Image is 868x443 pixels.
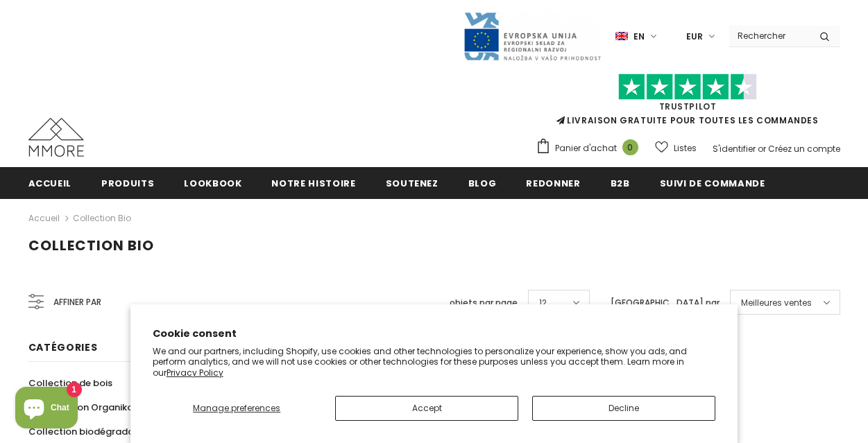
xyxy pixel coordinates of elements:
[768,143,840,155] a: Créez un compte
[729,26,809,46] input: Search Site
[153,346,716,379] p: We and our partners, including Shopify, use cookies and other technologies to personalize your ex...
[28,371,112,395] a: Collection de bois
[335,396,518,421] button: Accept
[153,327,716,341] h2: Cookie consent
[184,177,241,190] span: Lookbook
[53,295,101,310] span: Affiner par
[660,167,765,198] a: Suivi de commande
[615,31,628,42] img: i-lang-1.png
[153,396,321,421] button: Manage preferences
[28,376,112,390] span: Collection de bois
[660,177,765,190] span: Suivi de commande
[167,367,223,379] a: Privacy Policy
[526,177,580,190] span: Redonner
[101,177,154,190] span: Produits
[686,30,703,44] span: EUR
[713,143,756,155] a: S'identifier
[386,167,439,198] a: soutenez
[655,136,697,160] a: Listes
[611,167,630,198] a: B2B
[611,177,630,190] span: B2B
[532,396,715,421] button: Decline
[28,118,84,157] img: Cas MMORE
[11,387,82,432] inbox-online-store-chat: Shopify online store chat
[450,296,518,310] label: objets par page
[659,101,717,112] a: TrustPilot
[611,296,720,310] label: [GEOGRAPHIC_DATA] par
[539,296,547,310] span: 12
[28,425,148,438] span: Collection biodégradable
[184,167,241,198] a: Lookbook
[536,80,840,126] span: LIVRAISON GRATUITE POUR TOUTES LES COMMANDES
[28,210,60,227] a: Accueil
[674,141,697,155] span: Listes
[622,139,638,155] span: 0
[633,30,645,44] span: en
[758,143,766,155] span: or
[271,177,355,190] span: Notre histoire
[536,138,645,159] a: Panier d'achat 0
[28,340,98,354] span: Catégories
[271,167,355,198] a: Notre histoire
[28,236,154,255] span: Collection Bio
[73,212,131,224] a: Collection Bio
[386,177,439,190] span: soutenez
[193,402,280,414] span: Manage preferences
[741,296,812,310] span: Meilleures ventes
[463,11,602,62] img: Javni Razpis
[40,401,133,414] span: Collection Organika
[28,177,72,190] span: Accueil
[463,30,602,42] a: Javni Razpis
[101,167,154,198] a: Produits
[526,167,580,198] a: Redonner
[468,177,497,190] span: Blog
[28,167,72,198] a: Accueil
[555,141,617,155] span: Panier d'achat
[468,167,497,198] a: Blog
[618,73,757,101] img: Faites confiance aux étoiles pilotes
